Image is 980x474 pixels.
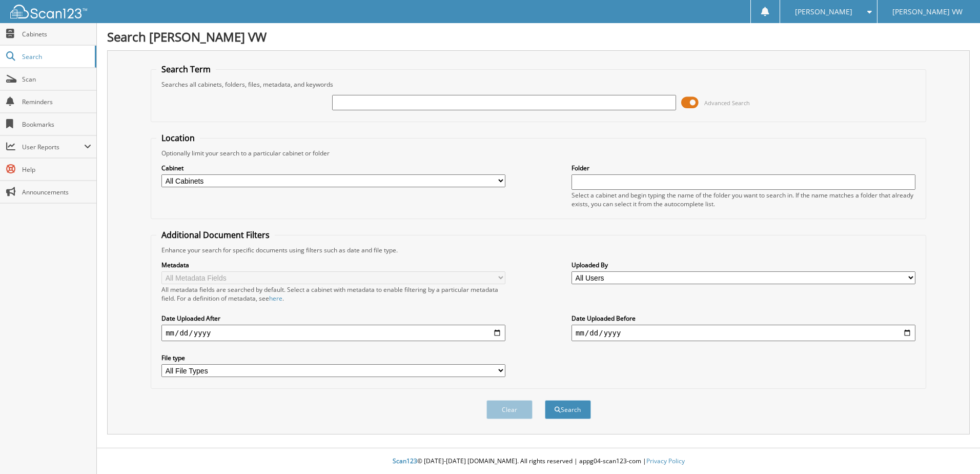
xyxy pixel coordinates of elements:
[10,5,87,18] img: scan123-logo-white.svg
[22,120,91,129] span: Bookmarks
[269,294,282,303] a: here
[161,314,505,323] label: Date Uploaded After
[161,164,505,172] label: Cabinet
[571,261,915,269] label: Uploaded By
[571,191,915,208] div: Select a cabinet and begin typing the name of the folder you want to search in. If the name match...
[393,457,417,465] span: Scan123
[571,314,915,323] label: Date Uploaded Before
[156,149,921,157] div: Optionally limit your search to a particular cabinet or folder
[156,80,921,89] div: Searches all cabinets, folders, files, metadata, and keywords
[156,64,216,75] legend: Search Term
[161,353,505,362] label: File type
[22,165,91,174] span: Help
[486,400,533,419] button: Clear
[704,99,750,107] span: Advanced Search
[156,132,200,144] legend: Location
[161,261,505,269] label: Metadata
[571,325,915,341] input: end
[107,28,970,45] h1: Search [PERSON_NAME] VW
[156,229,275,241] legend: Additional Document Filters
[22,75,91,84] span: Scan
[22,143,84,151] span: User Reports
[22,30,91,38] span: Cabinets
[161,285,505,303] div: All metadata fields are searched by default. Select a cabinet with metadata to enable filtering b...
[892,9,963,15] span: [PERSON_NAME] VW
[156,246,921,254] div: Enhance your search for specific documents using filters such as date and file type.
[161,325,505,341] input: start
[22,97,91,106] span: Reminders
[97,449,980,474] div: © [DATE]-[DATE] [DOMAIN_NAME]. All rights reserved | appg04-scan123-com |
[22,188,91,196] span: Announcements
[571,164,915,172] label: Folder
[646,457,685,465] a: Privacy Policy
[795,9,852,15] span: [PERSON_NAME]
[22,52,90,61] span: Search
[545,400,591,419] button: Search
